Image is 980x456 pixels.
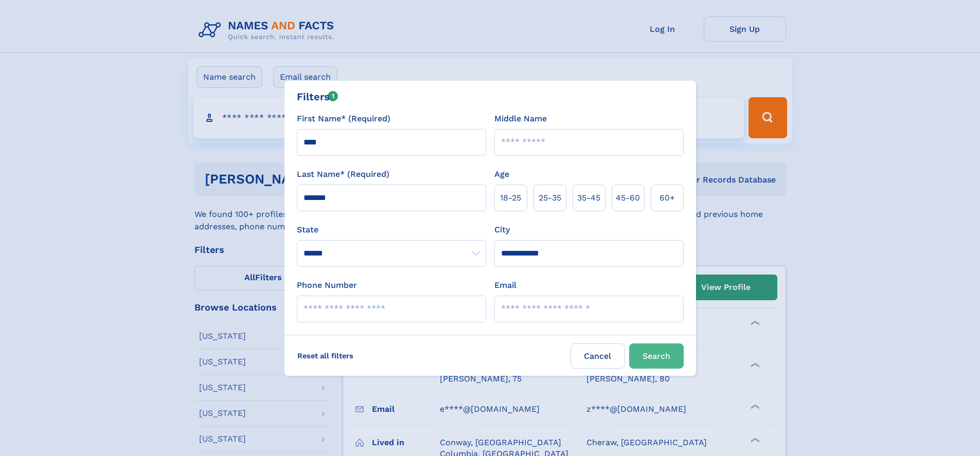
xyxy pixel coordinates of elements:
label: Last Name* (Required) [297,168,389,180]
span: 35‑45 [577,192,600,204]
label: Age [494,168,509,180]
label: Middle Name [494,113,547,125]
label: Phone Number [297,279,357,291]
button: Search [629,343,684,369]
label: City [494,224,510,236]
div: Filters [297,89,338,104]
label: First Name* (Required) [297,113,390,125]
label: Reset all filters [291,343,360,368]
span: 25‑35 [539,192,561,204]
span: 60+ [660,192,675,204]
label: State [297,224,486,236]
label: Cancel [571,343,625,369]
label: Email [494,279,516,291]
span: 18‑25 [500,192,521,204]
span: 45‑60 [616,192,640,204]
